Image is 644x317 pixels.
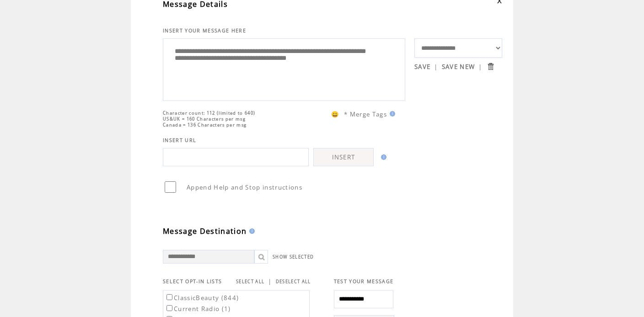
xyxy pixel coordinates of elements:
[478,63,482,71] span: |
[163,226,247,236] span: Message Destination
[166,294,172,300] input: ClassicBeauty (844)
[247,228,255,234] img: help.gif
[334,278,394,285] span: TEST YOUR MESSAGE
[163,116,246,122] span: US&UK = 160 Characters per msg
[273,254,314,260] a: SHOW SELECTED
[486,62,495,71] input: Submit
[434,63,438,71] span: |
[236,279,264,285] a: SELECT ALL
[166,305,172,311] input: Current Radio (1)
[163,278,222,285] span: SELECT OPT-IN LISTS
[344,110,387,118] span: * Merge Tags
[331,110,339,118] span: 😀
[163,110,255,116] span: Character count: 112 (limited to 640)
[378,154,386,160] img: help.gif
[313,148,374,166] a: INSERT
[442,63,475,71] a: SAVE NEW
[414,63,430,71] a: SAVE
[163,27,246,34] span: INSERT YOUR MESSAGE HERE
[387,111,395,116] img: help.gif
[276,279,311,285] a: DESELECT ALL
[268,277,272,285] span: |
[187,183,302,191] span: Append Help and Stop instructions
[165,305,231,313] label: Current Radio (1)
[163,122,247,128] span: Canada = 136 Characters per msg
[165,294,239,302] label: ClassicBeauty (844)
[163,137,196,143] span: INSERT URL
